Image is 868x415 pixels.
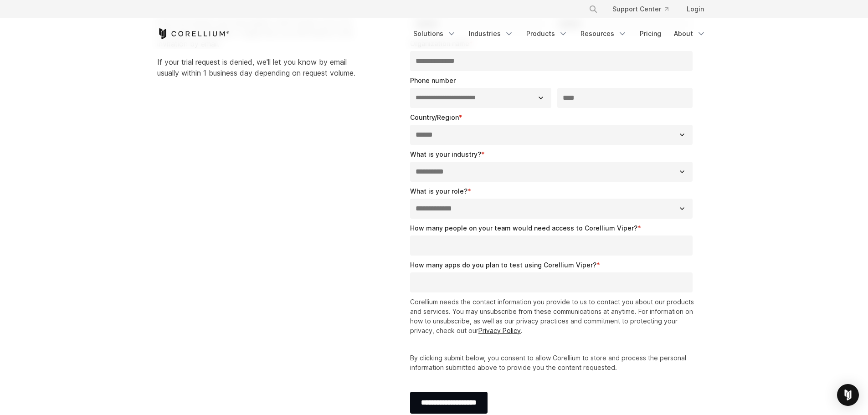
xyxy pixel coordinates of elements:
a: Solutions [408,26,462,42]
span: Phone number [410,77,456,84]
button: Search [585,1,601,17]
div: Open Intercom Messenger [837,384,859,406]
span: How many people on your team would need access to Corellium Viper? [410,224,637,232]
p: By clicking submit below, you consent to allow Corellium to store and process the personal inform... [410,353,697,372]
a: Industries [463,26,519,42]
p: Corellium needs the contact information you provide to us to contact you about our products and s... [410,297,697,335]
a: Support Center [605,1,676,17]
a: Products [521,26,573,42]
a: Corellium Home [157,28,230,39]
a: Login [679,1,711,17]
span: What is your role? [410,187,467,195]
a: Resources [575,26,632,42]
div: Navigation Menu [578,1,711,17]
span: If your trial request is denied, we'll let you know by email usually within 1 business day depend... [157,57,355,77]
a: About [668,26,711,42]
a: Privacy Policy [478,327,521,334]
span: How many apps do you plan to test using Corellium Viper? [410,261,596,269]
div: Navigation Menu [408,26,711,42]
span: Country/Region [410,113,459,121]
span: What is your industry? [410,150,481,158]
a: Pricing [634,26,667,42]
